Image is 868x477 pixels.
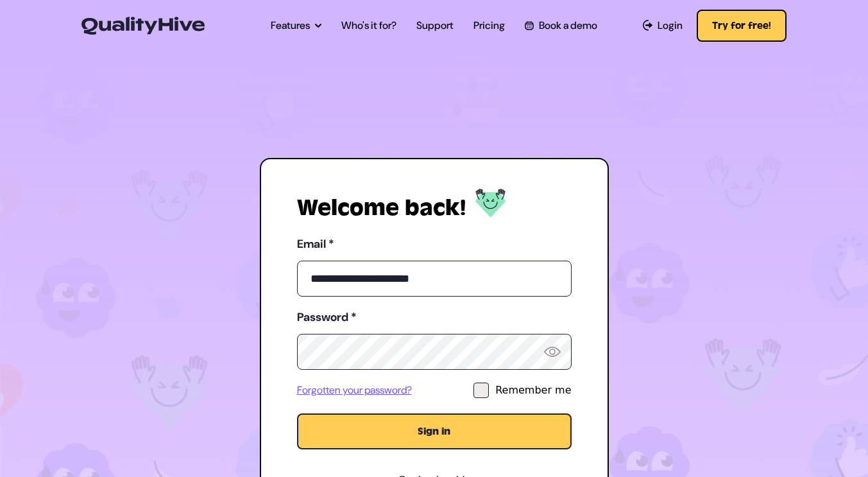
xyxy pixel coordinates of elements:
img: Log in to QualityHive [475,189,506,218]
img: Book a QualityHive Demo [525,21,533,30]
button: Try for free! [697,10,787,42]
a: Pricing [473,18,505,33]
img: QualityHive - Bug Tracking Tool [81,17,205,35]
span: Login [658,18,683,33]
img: Reveal Password [544,347,561,357]
h1: Welcome back! [297,195,466,221]
button: Sign in [297,413,572,449]
label: Password * [297,307,572,327]
a: Who's it for? [341,18,396,33]
label: Email * [297,234,572,254]
a: Features [271,18,321,33]
a: Book a demo [525,18,597,33]
a: Forgotten your password? [297,383,412,398]
div: Remember me [495,383,571,398]
a: Login [643,18,683,33]
a: Support [416,18,454,33]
